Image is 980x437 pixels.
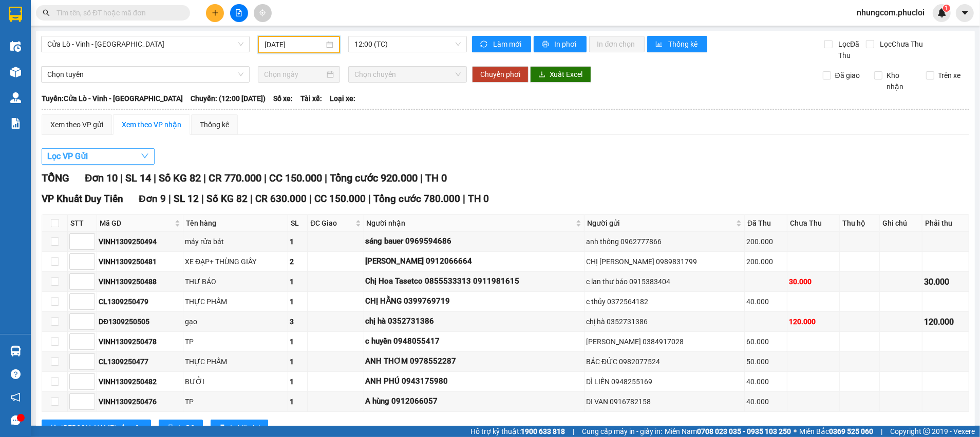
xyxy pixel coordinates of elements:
[230,4,248,22] button: file-add
[480,41,489,49] span: sync
[264,69,325,80] input: Chọn ngày
[290,336,306,347] div: 1
[97,292,183,312] td: CL1309250479
[746,296,785,307] div: 40.000
[265,39,324,50] input: 13/09/2025
[589,36,645,52] button: In đơn chọn
[125,172,151,184] span: SL 14
[521,427,565,435] strong: 1900 633 818
[555,38,578,50] span: In phơi
[587,217,734,229] span: Người gửi
[185,336,287,347] div: TP
[97,332,183,352] td: VINH1309250478
[472,66,529,83] button: Chuyển phơi
[425,172,447,184] span: TH 0
[493,38,523,50] span: Làm mới
[366,295,583,308] div: CHỊ HẰNG 0399769719
[97,392,183,412] td: VINH1309250476
[354,67,460,82] span: Chọn chuyến
[956,4,974,22] button: caret-down
[206,193,248,205] span: Số KG 82
[185,356,287,367] div: THỰC PHẨM
[203,172,206,184] span: |
[206,4,224,22] button: plus
[42,172,69,184] span: TỔNG
[42,193,123,205] span: VP Khuất Duy Tiến
[120,172,123,184] span: |
[655,41,664,49] span: bar-chart
[697,427,791,435] strong: 0708 023 035 - 0935 103 250
[47,150,88,163] span: Lọc VP Gửi
[159,172,201,184] span: Số KG 82
[42,94,183,103] b: Tuyến: Cửa Lò - Vinh - [GEOGRAPHIC_DATA]
[174,193,199,205] span: SL 12
[97,372,183,392] td: VINH1309250482
[937,8,947,17] img: icon-new-feature
[463,193,465,205] span: |
[11,392,21,402] span: notification
[269,172,322,184] span: CC 150.000
[746,396,785,407] div: 40.000
[745,215,787,232] th: Đã Thu
[542,41,551,49] span: printer
[314,193,366,205] span: CC 150.000
[829,427,873,435] strong: 0369 525 060
[831,70,864,81] span: Đã giao
[290,356,306,367] div: 1
[99,276,181,287] div: VINH1309250488
[799,426,873,437] span: Miền Bắc
[10,41,21,52] img: warehouse-icon
[255,193,307,205] span: CR 630.000
[159,420,203,436] button: printerIn DS
[534,36,587,52] button: printerIn phơi
[47,36,243,52] span: Cửa Lò - Vinh - Hà Nội
[924,275,967,288] div: 30.000
[97,352,183,372] td: CL1309250477
[290,236,306,247] div: 1
[586,336,743,347] div: [PERSON_NAME] 0384917028
[178,422,195,433] span: In DS
[185,296,287,307] div: THỰC PHẨM
[99,356,181,367] div: CL1309250477
[849,6,933,19] span: nhungcom.phucloi
[746,356,785,367] div: 50.000
[922,215,969,232] th: Phải thu
[97,272,183,292] td: VINH1309250488
[530,66,591,83] button: downloadXuất Excel
[47,67,243,82] span: Chọn tuyến
[647,36,707,52] button: bar-chartThống kê
[211,420,268,436] button: printerIn biên lai
[787,215,840,232] th: Chưa Thu
[290,396,306,407] div: 1
[943,5,950,12] sup: 1
[366,235,583,248] div: sáng bauer 0969594686
[310,217,353,229] span: ĐC Giao
[61,422,143,433] span: [PERSON_NAME] sắp xếp
[960,8,970,17] span: caret-down
[185,256,287,267] div: XE ĐẠP+ THÙNG GIẤY
[746,236,785,247] div: 200.000
[366,395,583,408] div: A hùng 0912066057
[876,38,925,50] span: Lọc Chưa Thu
[50,119,103,130] div: Xem theo VP gửi
[97,252,183,272] td: VINH1309250481
[42,148,155,165] button: Lọc VP Gửi
[834,38,866,61] span: Lọc Đã Thu
[97,312,183,332] td: DĐ1309250505
[300,93,322,104] span: Tài xế:
[185,376,287,387] div: BƯỞI
[290,376,306,387] div: 1
[309,193,312,205] span: |
[219,424,226,432] span: printer
[586,276,743,287] div: c lan thư báo 0915383404
[366,355,583,368] div: ANH THƠM 0978552287
[99,336,181,347] div: VINH1309250478
[10,92,21,103] img: warehouse-icon
[230,422,260,433] span: In biên lai
[924,315,967,328] div: 120.000
[366,275,583,288] div: Chị Hoa Tasetco 0855533313 0911981615
[10,118,21,129] img: solution-icon
[99,236,181,247] div: VINH1309250494
[290,256,306,267] div: 2
[880,215,922,232] th: Ghi chú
